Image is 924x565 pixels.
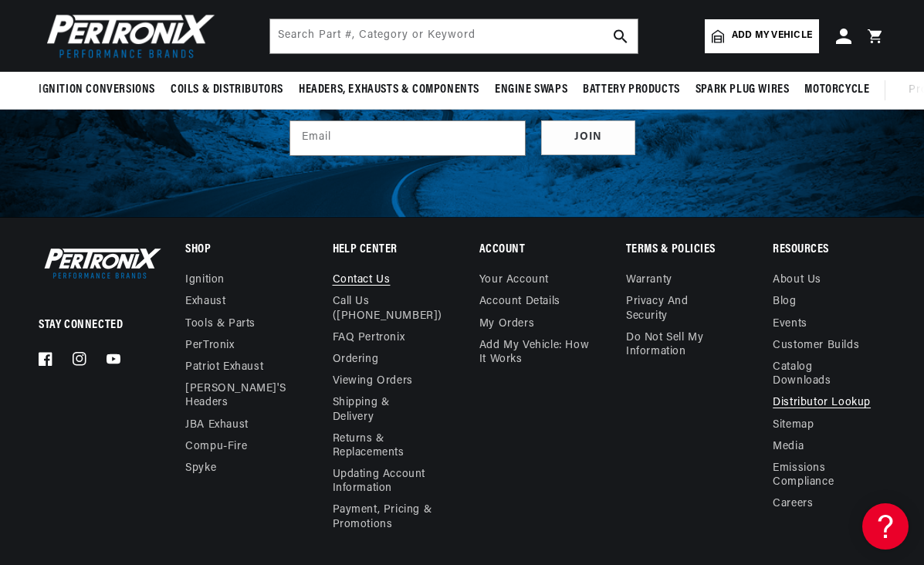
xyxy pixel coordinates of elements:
[804,82,869,98] span: Motorcycle
[604,19,638,53] button: search button
[333,327,405,349] a: FAQ Pertronix
[333,349,379,370] a: Ordering
[575,72,688,108] summary: Battery Products
[773,291,796,313] a: Blog
[705,19,819,53] a: Add my vehicle
[333,392,433,428] a: Shipping & Delivery
[39,317,135,333] p: Stay Connected
[479,313,534,335] a: My orders
[185,414,249,436] a: JBA Exhaust
[797,72,877,108] summary: Motorcycle
[185,335,234,357] a: PerTronix
[185,291,225,313] a: Exhaust
[773,458,873,493] a: Emissions compliance
[185,313,256,335] a: Tools & Parts
[333,499,445,535] a: Payment, Pricing & Promotions
[185,378,286,414] a: [PERSON_NAME]'s Headers
[333,464,433,499] a: Updating Account Information
[39,72,163,108] summary: Ignition Conversions
[185,273,225,291] a: Ignition
[773,335,859,357] a: Customer Builds
[163,72,291,108] summary: Coils & Distributors
[290,121,525,155] input: Email
[626,273,672,291] a: Warranty
[39,245,162,282] img: Pertronix
[688,72,797,108] summary: Spark Plug Wires
[171,82,283,98] span: Coils & Distributors
[479,291,560,313] a: Account details
[39,82,155,98] span: Ignition Conversions
[487,72,575,108] summary: Engine Swaps
[495,82,567,98] span: Engine Swaps
[185,357,263,378] a: Patriot Exhaust
[479,273,549,291] a: Your account
[773,357,873,392] a: Catalog Downloads
[626,327,738,363] a: Do not sell my information
[291,72,487,108] summary: Headers, Exhausts & Components
[479,335,591,370] a: Add My Vehicle: How It Works
[299,82,479,98] span: Headers, Exhausts & Components
[583,82,680,98] span: Battery Products
[732,29,812,43] span: Add my vehicle
[185,458,216,479] a: Spyke
[333,428,433,464] a: Returns & Replacements
[333,273,391,291] a: Contact us
[773,313,807,335] a: Events
[541,120,635,155] button: Subscribe
[773,493,813,515] a: Careers
[270,19,638,53] input: Search Part #, Category or Keyword
[39,9,216,63] img: Pertronix
[773,436,804,458] a: Media
[333,291,443,326] a: Call Us ([PHONE_NUMBER])
[773,273,821,291] a: About Us
[333,370,413,392] a: Viewing Orders
[696,82,790,98] span: Spark Plug Wires
[626,291,726,326] a: Privacy and Security
[773,392,871,414] a: Distributor Lookup
[773,414,814,436] a: Sitemap
[185,436,247,458] a: Compu-Fire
